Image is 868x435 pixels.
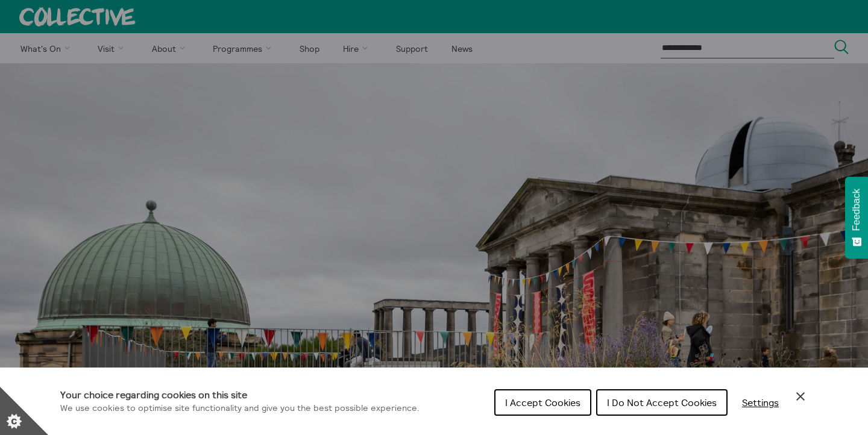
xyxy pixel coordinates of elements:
span: I Do Not Accept Cookies [607,396,717,408]
span: Settings [742,396,779,408]
button: Feedback - Show survey [845,177,868,258]
p: We use cookies to optimise site functionality and give you the best possible experience. [60,402,420,415]
button: I Accept Cookies [494,389,591,416]
h1: Your choice regarding cookies on this site [60,387,420,402]
button: Close Cookie Control [793,389,808,404]
button: Settings [732,390,788,415]
span: I Accept Cookies [505,396,580,408]
button: I Do Not Accept Cookies [596,389,728,416]
span: Feedback [851,189,862,231]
